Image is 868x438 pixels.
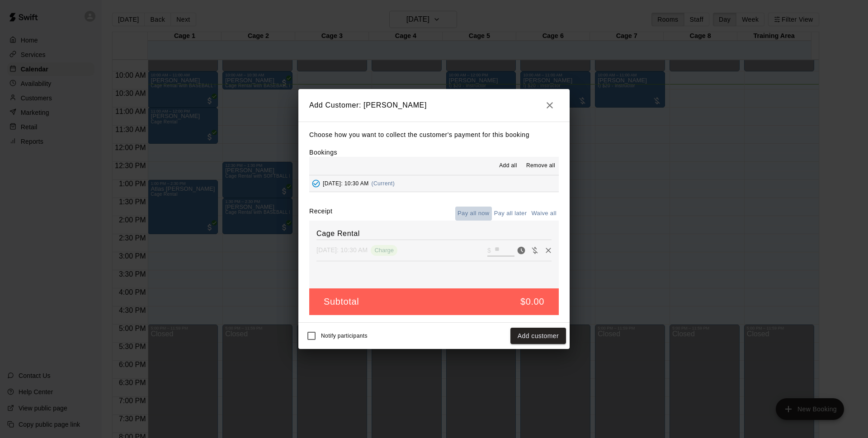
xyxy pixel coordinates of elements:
h2: Add Customer: [PERSON_NAME] [298,89,570,122]
label: Bookings [309,149,337,156]
span: Add all [499,161,517,170]
p: Choose how you want to collect the customer's payment for this booking [309,129,559,141]
span: Remove all [526,161,555,170]
button: Pay all now [455,207,492,221]
span: Waive payment [528,246,542,254]
h6: Cage Rental [316,228,552,240]
button: Waive all [529,207,559,221]
button: Pay all later [492,207,529,221]
span: Notify participants [321,333,368,339]
button: Added - Collect Payment[DATE]: 10:30 AM(Current) [309,175,559,192]
button: Add all [494,159,523,173]
span: (Current) [372,180,395,187]
button: Added - Collect Payment [309,177,323,190]
span: [DATE]: 10:30 AM [323,180,369,187]
p: [DATE]: 10:30 AM [316,245,368,254]
button: Add customer [510,328,566,344]
h5: $0.00 [520,296,544,308]
h5: Subtotal [324,296,359,308]
label: Receipt [309,207,332,221]
span: Pay now [514,246,528,254]
button: Remove all [523,159,559,173]
button: Remove [542,244,555,257]
p: $ [487,246,491,255]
